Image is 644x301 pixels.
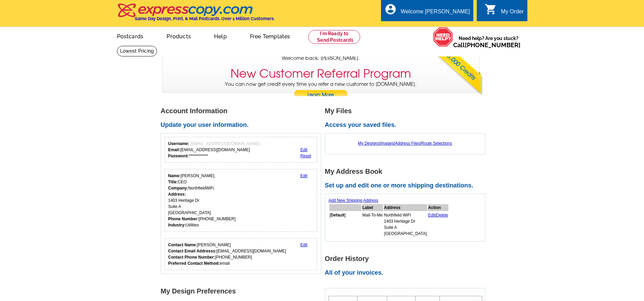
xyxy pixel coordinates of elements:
div: Welcome [PERSON_NAME] [401,9,470,18]
a: Images [380,141,394,146]
a: My Designs [358,141,380,146]
th: Action [428,204,449,211]
th: Label [362,204,383,211]
a: Reset [300,154,311,158]
a: Learn More [294,90,348,100]
div: [PERSON_NAME] [EMAIL_ADDRESS][DOMAIN_NAME] [PHONE_NUMBER] email [168,242,286,266]
a: Route Selections [421,141,452,146]
h2: Set up and edit one or more shipping destinations. [325,182,489,189]
i: shopping_cart [485,3,497,15]
div: Your login information. [165,137,317,163]
h2: All of your invoices. [325,269,489,277]
p: You can now get credit every time you refer a new customer to [DOMAIN_NAME]. [163,81,479,100]
h4: Same Day Design, Print, & Mail Postcards. Over 1 Million Customers. [135,16,275,21]
h1: My Files [325,107,489,115]
a: Edit [300,147,307,152]
th: Address [384,204,427,211]
strong: Title: [168,180,178,184]
h1: Account Information [161,107,325,115]
a: Products [156,28,202,44]
strong: Address: [168,192,186,197]
a: [PHONE_NUMBER] [465,41,521,49]
strong: Contact Name: [168,243,197,247]
td: | [428,212,449,237]
strong: Industry: [168,223,186,227]
a: Edit [428,213,435,218]
a: Address Files [395,141,420,146]
div: Your personal details. [165,169,317,232]
span: Call [453,41,521,49]
strong: Contact Email Addresss: [168,249,217,253]
h3: New Customer Referral Program [231,67,411,81]
td: Northfield WiFi 1403 Heritage Dr Suite A [GEOGRAPHIC_DATA] [384,212,427,237]
a: Delete [436,213,448,218]
span: Welcome back, [PERSON_NAME]. [282,55,360,62]
i: account_circle [384,3,397,15]
h1: Order History [325,255,489,262]
a: Help [203,28,238,44]
div: My Order [501,9,524,18]
strong: Username: [168,141,189,146]
span: Need help? Are you stuck? [453,35,524,49]
span: [EMAIL_ADDRESS][DOMAIN_NAME] [190,141,260,146]
div: [PERSON_NAME] CEO NorthfieldWiFi 1403 Heritage Dr Suite A [GEOGRAPHIC_DATA] [PHONE_NUMBER] Utilities [168,173,236,228]
b: Default [331,213,345,218]
a: Free Templates [239,28,301,44]
strong: Company: [168,186,188,191]
a: Add New Shipping Address [329,198,378,203]
strong: Preferred Contact Method: [168,261,220,266]
a: Same Day Design, Print, & Mail Postcards. Over 1 Million Customers. [117,8,275,21]
div: Who should we contact regarding order issues? [165,238,317,270]
td: [ ] [329,212,362,237]
a: Edit [300,243,307,247]
strong: Email: [168,147,181,152]
strong: Phone Number: [168,217,199,221]
strong: Contact Phone Number: [168,255,215,260]
strong: Password: [168,154,189,158]
a: Postcards [106,28,155,44]
img: help [433,27,453,47]
a: Edit [300,173,307,178]
h2: Access your saved files. [325,121,489,129]
td: Mail-To-Me [362,212,383,237]
h2: Update your user information. [161,121,325,129]
h1: My Design Preferences [161,288,325,295]
h1: My Address Book [325,168,489,175]
a: shopping_cart My Order [485,8,524,16]
div: | | | [329,137,482,150]
strong: Name: [168,173,181,178]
